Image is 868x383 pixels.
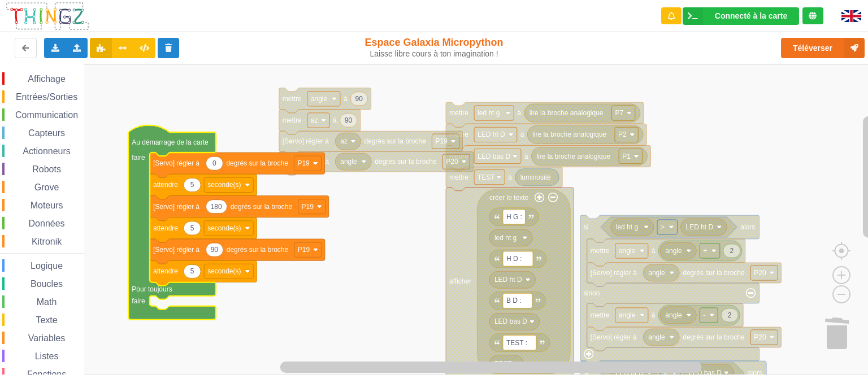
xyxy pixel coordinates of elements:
div: Laisse libre cours à ton imagination ! [360,49,509,59]
text: seconde(s) [207,181,241,189]
img: thingz_logo.png [5,1,90,31]
text: [Servo] régler à [591,269,637,277]
span: Math [35,297,59,307]
span: Texte [34,315,59,325]
text: P19 [297,159,310,167]
text: lire la broche analogique [532,130,606,138]
text: + [703,247,707,255]
text: à [652,311,656,319]
text: degrés sur la broche [231,203,293,211]
text: seconde(s) [207,267,241,275]
text: lire la broche analogique [536,152,610,160]
text: degrés sur la broche [364,137,426,145]
text: 2 [728,311,732,319]
text: 90 [355,95,363,103]
text: à [652,247,656,255]
text: [Servo] régler à [591,333,637,341]
text: P19 [302,203,314,211]
text: P19 [298,246,310,254]
img: gb.png [841,10,861,22]
text: degrés sur la broche [683,269,745,277]
text: angle [648,333,665,341]
text: Au démarrage de la carte [132,138,209,146]
text: H D : [506,255,522,263]
span: Kitronik [30,237,63,246]
div: Ta base fonctionne bien ! [683,7,799,25]
text: led ht g [616,223,638,231]
text: Pour toujours [132,285,172,293]
text: 0 [212,159,216,167]
text: créer le texte [489,194,529,202]
text: seconde(s) [207,224,241,232]
text: B D : [506,297,522,304]
text: degrés sur la broche [375,158,437,166]
text: à [524,152,528,160]
text: à [520,130,524,138]
text: attendre [153,224,178,232]
text: mettre [591,311,610,319]
text: degrés sur la broche [683,333,745,341]
text: led ht g [494,234,517,242]
div: Connecté à la carte [715,12,787,20]
text: [Servo] régler à [153,159,199,167]
span: Boucles [29,279,64,289]
span: Entrées/Sorties [14,92,79,102]
text: P19 [435,137,448,145]
text: degrés sur la broche [227,246,289,254]
text: mettre [283,116,302,124]
text: [Servo] régler à [283,137,329,145]
text: 5 [190,267,194,275]
text: à [517,109,521,117]
button: Téléverser [781,38,865,58]
text: angle [665,247,682,255]
text: faire [132,154,145,162]
text: az [340,137,348,145]
text: P2 [618,130,627,138]
text: [Servo] régler à [153,203,199,211]
text: 180 [211,203,222,211]
text: 90 [211,246,219,254]
text: 90 [345,116,353,124]
text: 5 [190,181,194,189]
text: ‏> [661,223,665,231]
text: H G : [506,213,522,221]
span: Actionneurs [21,146,72,156]
text: TEST : [506,338,527,346]
text: angle [619,311,636,319]
text: attendre [153,267,178,275]
span: Moteurs [29,201,65,210]
text: P20 [446,158,458,166]
text: LED bas D [494,317,527,325]
text: alors [740,223,755,231]
text: led ht g [478,109,500,117]
text: P20 [754,269,766,277]
text: attendre [153,181,178,189]
text: angle [648,269,665,277]
text: angle [665,311,682,319]
span: Fonctions [25,369,68,379]
text: lire la broche analogique [530,109,604,117]
text: [Servo] régler à [153,246,199,254]
text: à [344,95,348,103]
span: Variables [27,333,67,343]
text: luminosité [520,173,551,181]
span: Listes [33,351,60,361]
div: Tu es connecté au serveur de création de Thingz [802,7,823,24]
text: mettre [449,173,468,181]
text: TEST [478,173,495,181]
text: angle [311,95,328,103]
span: Capteurs [27,128,67,138]
span: Grove [33,182,61,192]
text: angle [619,247,636,255]
text: LED ht D [494,276,522,284]
text: mettre [449,130,468,138]
span: Communication [14,110,80,120]
text: P1 [622,152,631,160]
text: P7 [615,109,624,117]
text: - [703,311,705,319]
span: Affichage [26,74,67,84]
text: 5 [190,224,194,232]
text: 2 [730,247,734,255]
text: sinon [584,289,600,297]
text: angle [340,158,357,166]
